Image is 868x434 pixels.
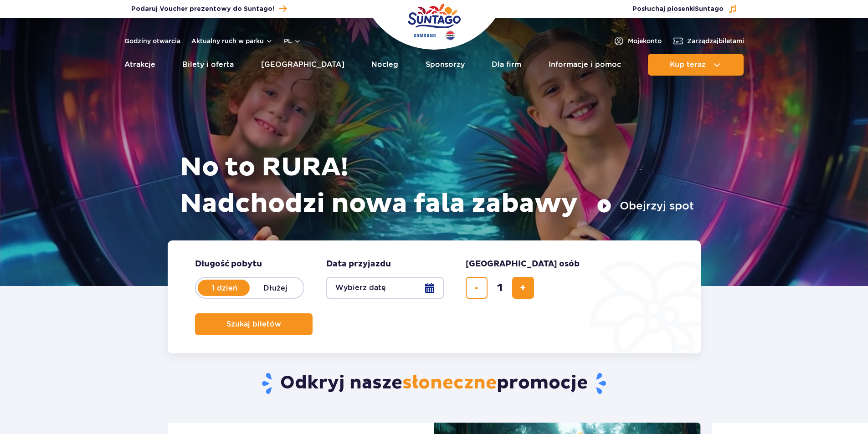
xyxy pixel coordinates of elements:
span: [GEOGRAPHIC_DATA] osób [466,259,580,270]
input: liczba biletów [489,277,511,299]
button: usuń bilet [466,277,488,299]
a: Atrakcje [124,54,155,76]
h2: Odkryj nasze promocje [167,372,701,395]
span: Kup teraz [670,61,706,69]
a: Bilety i oferta [182,54,234,76]
label: Dłużej [250,278,302,297]
button: dodaj bilet [512,277,534,299]
a: Mojekonto [613,36,662,46]
a: [GEOGRAPHIC_DATA] [261,54,344,76]
a: Informacje i pomoc [549,54,621,76]
span: Długość pobytu [195,259,262,270]
span: Zarządzaj biletami [687,36,744,46]
span: Podaruj Voucher prezentowy do Suntago! [131,5,274,14]
button: Obejrzyj spot [597,199,694,213]
button: Szukaj biletów [195,313,313,335]
span: Szukaj biletów [226,320,281,328]
span: Posłuchaj piosenki [632,5,724,14]
span: Suntago [695,6,724,12]
span: Data przyjazdu [326,259,391,270]
span: słoneczne [402,372,497,394]
a: Sponsorzy [426,54,465,76]
a: Zarządzajbiletami [673,36,744,46]
label: 1 dzień [199,278,251,297]
h1: No to RURA! Nadchodzi nowa fala zabawy [180,149,694,222]
button: Kup teraz [648,54,744,76]
button: pl [284,36,301,46]
span: Moje konto [628,36,662,46]
a: Nocleg [371,54,398,76]
a: Dla firm [492,54,521,76]
a: Podaruj Voucher prezentowy do Suntago! [131,3,287,15]
button: Wybierz datę [326,277,444,299]
button: Aktualny ruch w parku [191,37,273,45]
a: Godziny otwarcia [124,36,180,46]
button: Posłuchaj piosenkiSuntago [632,5,737,14]
form: Planowanie wizyty w Park of Poland [168,240,701,353]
